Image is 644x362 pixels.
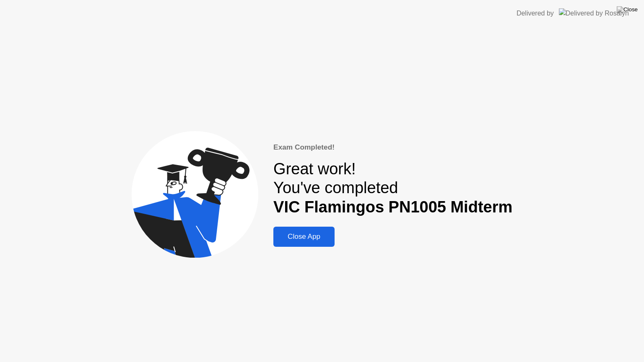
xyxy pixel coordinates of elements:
div: Great work! You've completed [273,160,512,217]
div: Close App [276,233,332,241]
img: Delivered by Rosalyn [559,8,629,18]
div: Delivered by [517,8,554,18]
div: Exam Completed! [273,142,512,153]
img: Close [617,6,638,13]
b: VIC Flamingos PN1005 Midterm [273,198,512,216]
button: Close App [273,227,335,247]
